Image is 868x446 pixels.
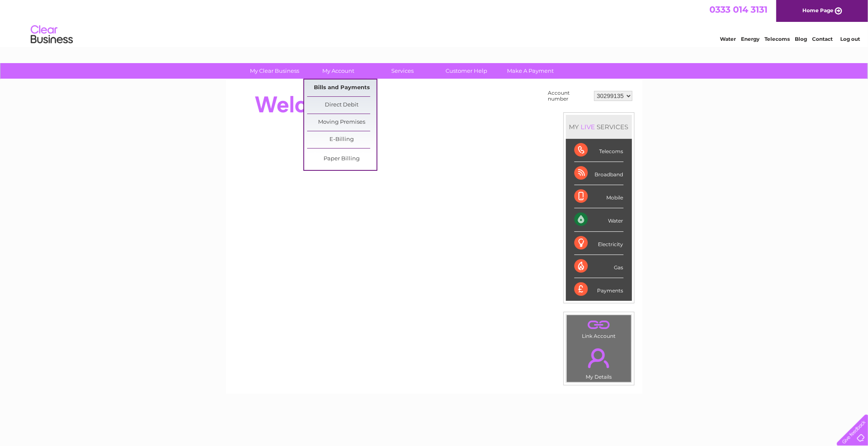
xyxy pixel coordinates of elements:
[546,88,592,104] td: Account number
[709,4,767,15] a: 0333 014 3131
[741,36,759,42] a: Energy
[307,131,377,148] a: E-Billing
[304,63,373,79] a: My Account
[574,139,624,162] div: Telecoms
[432,63,501,79] a: Customer Help
[566,315,632,341] td: Link Account
[307,80,377,96] a: Bills and Payments
[496,63,565,79] a: Make A Payment
[812,36,833,42] a: Contact
[569,343,629,373] a: .
[574,208,624,231] div: Water
[795,36,807,42] a: Blog
[240,63,309,79] a: My Clear Business
[840,36,860,42] a: Log out
[574,255,624,278] div: Gas
[574,185,624,208] div: Mobile
[307,114,377,131] a: Moving Premises
[574,162,624,185] div: Broadband
[566,341,632,382] td: My Details
[579,123,597,131] div: LIVE
[307,97,377,114] a: Direct Debit
[574,232,624,255] div: Electricity
[569,317,629,332] a: .
[720,36,736,42] a: Water
[30,22,73,48] img: logo.png
[574,278,624,301] div: Payments
[566,115,632,139] div: MY SERVICES
[368,63,437,79] a: Services
[307,151,377,167] a: Paper Billing
[764,36,790,42] a: Telecoms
